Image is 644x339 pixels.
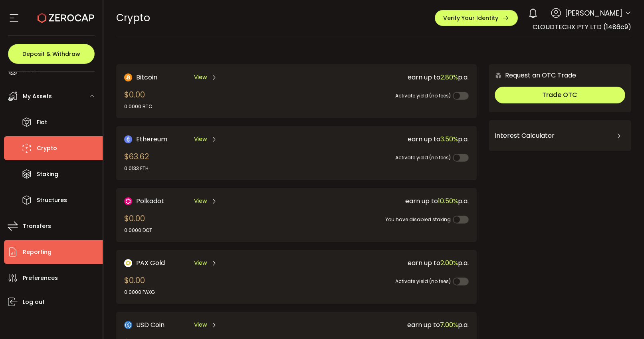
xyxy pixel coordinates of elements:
[37,169,58,180] span: Staking
[22,51,80,57] span: Deposit & Withdraw
[443,15,498,21] span: Verify Your Identity
[136,320,164,330] span: USD Coin
[440,258,458,268] span: 2.00%
[37,194,67,206] span: Structures
[136,258,165,268] span: PAX Gold
[124,259,132,267] img: PAX Gold
[124,227,152,234] div: 0.0000 DOT
[8,44,95,64] button: Deposit & Withdraw
[440,320,458,329] span: 7.00%
[194,259,207,267] span: View
[395,154,451,161] span: Activate yield (no fees)
[124,135,132,143] img: Ethereum
[542,90,577,99] span: Trade OTC
[489,70,576,80] div: Request an OTC Trade
[124,197,132,205] img: DOT
[295,258,469,268] div: earn up to p.a.
[440,135,458,144] span: 3.50%
[295,320,469,330] div: earn up to p.a.
[124,103,153,110] div: 0.0000 BTC
[124,151,149,172] div: $63.62
[37,117,47,128] span: Fiat
[23,296,45,308] span: Log out
[604,301,644,339] iframe: Chat Widget
[438,196,458,206] span: 10.50%
[385,216,451,223] span: You have disabled staking
[295,72,469,82] div: earn up to p.a.
[124,289,155,296] div: 0.0000 PAXG
[295,196,469,206] div: earn up to p.a.
[533,22,631,32] span: CLOUDTECHX PTY LTD (1486c9)
[23,246,52,258] span: Reporting
[23,272,58,284] span: Preferences
[194,73,207,81] span: View
[440,73,458,82] span: 2.80%
[495,72,502,79] img: 6nGpN7MZ9FLuBP83NiajKbTRY4UzlzQtBKtCrLLspmCkSvCZHBKvY3NxgQaT5JnOQREvtQ257bXeeSTueZfAPizblJ+Fe8JwA...
[395,278,451,285] span: Activate yield (no fees)
[23,220,51,232] span: Transfers
[395,92,451,99] span: Activate yield (no fees)
[124,212,152,234] div: $0.00
[136,196,164,206] span: Polkadot
[495,126,625,145] div: Interest Calculator
[435,10,518,26] button: Verify Your Identity
[136,72,157,82] span: Bitcoin
[295,134,469,144] div: earn up to p.a.
[194,135,207,143] span: View
[124,89,153,110] div: $0.00
[124,274,155,296] div: $0.00
[37,143,57,154] span: Crypto
[194,321,207,329] span: View
[124,73,132,81] img: Bitcoin
[136,134,167,144] span: Ethereum
[124,321,132,329] img: USD Coin
[23,91,52,102] span: My Assets
[565,8,622,18] span: [PERSON_NAME]
[495,87,625,103] button: Trade OTC
[116,11,150,25] span: Crypto
[124,165,149,172] div: 0.0133 ETH
[194,197,207,205] span: View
